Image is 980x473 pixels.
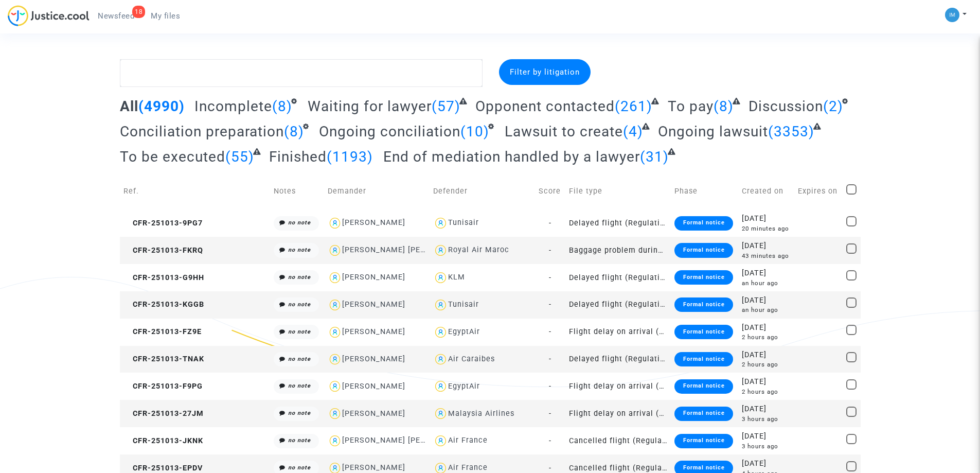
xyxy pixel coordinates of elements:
[328,325,343,340] img: icon-user.svg
[433,270,448,285] img: icon-user.svg
[194,98,272,115] span: Incomplete
[383,148,640,165] span: End of mediation handled by a lawyer
[549,246,551,255] span: -
[460,123,489,140] span: (10)
[448,382,480,391] div: EgyptAir
[328,352,343,367] img: icon-user.svg
[742,279,791,288] div: an hour ago
[342,409,405,418] div: [PERSON_NAME]
[742,360,791,369] div: 2 hours ago
[327,148,373,165] span: (1193)
[123,246,203,255] span: CFR-251013-FKRQ
[565,173,671,209] td: File type
[288,274,311,281] i: no note
[448,246,509,254] div: Royal Air Maroc
[430,173,535,209] td: Defender
[288,464,311,471] i: no note
[742,268,791,279] div: [DATE]
[671,173,738,209] td: Phase
[674,243,733,257] div: Formal notice
[288,410,311,416] i: no note
[674,379,733,394] div: Formal notice
[433,297,448,312] img: icon-user.svg
[342,355,405,363] div: [PERSON_NAME]
[319,123,460,140] span: Ongoing conciliation
[742,404,791,415] div: [DATE]
[565,400,671,427] td: Flight delay on arrival (outside of EU - Montreal Convention)
[151,11,180,21] span: My files
[288,356,311,362] i: no note
[328,433,343,448] img: icon-user.svg
[328,216,343,231] img: icon-user.svg
[674,297,733,312] div: Formal notice
[342,246,471,254] div: [PERSON_NAME] [PERSON_NAME]
[288,219,311,226] i: no note
[269,148,327,165] span: Finished
[132,6,145,18] div: 18
[433,379,448,394] img: icon-user.svg
[328,297,343,312] img: icon-user.svg
[565,237,671,264] td: Baggage problem during a flight
[288,301,311,308] i: no note
[123,436,203,445] span: CFR-251013-JKNK
[549,409,551,418] span: -
[668,98,714,115] span: To pay
[742,349,791,361] div: [DATE]
[674,270,733,285] div: Formal notice
[448,355,495,363] div: Air Caraibes
[120,148,225,165] span: To be executed
[549,273,551,282] span: -
[448,273,465,282] div: KLM
[90,8,142,24] a: 18Newsfeed
[742,240,791,252] div: [DATE]
[342,273,405,282] div: [PERSON_NAME]
[8,5,90,26] img: jc-logo.svg
[342,327,405,336] div: [PERSON_NAME]
[615,98,652,115] span: (261)
[328,406,343,421] img: icon-user.svg
[768,123,814,140] span: (3353)
[742,431,791,442] div: [DATE]
[328,379,343,394] img: icon-user.svg
[640,148,669,165] span: (31)
[288,247,311,253] i: no note
[448,463,488,472] div: Air France
[324,173,430,209] td: Demander
[794,173,842,209] td: Expires on
[342,436,471,445] div: [PERSON_NAME] [PERSON_NAME]
[433,216,448,231] img: icon-user.svg
[742,333,791,342] div: 2 hours ago
[674,434,733,448] div: Formal notice
[448,409,514,418] div: Malaysia Airlines
[433,433,448,448] img: icon-user.svg
[823,98,843,115] span: (2)
[342,300,405,309] div: [PERSON_NAME]
[475,98,615,115] span: Opponent contacted
[623,123,643,140] span: (4)
[742,415,791,424] div: 3 hours ago
[120,173,271,209] td: Ref.
[674,407,733,421] div: Formal notice
[123,300,204,309] span: CFR-251013-KGGB
[742,322,791,334] div: [DATE]
[549,219,551,227] span: -
[123,464,203,472] span: CFR-251013-EPDV
[288,382,311,389] i: no note
[565,427,671,454] td: Cancelled flight (Regulation EC 261/2004)
[738,173,794,209] td: Created on
[270,173,324,209] td: Notes
[742,306,791,314] div: an hour ago
[123,409,204,418] span: CFR-251013-27JM
[742,388,791,396] div: 2 hours ago
[549,327,551,336] span: -
[742,252,791,260] div: 43 minutes ago
[288,437,311,444] i: no note
[225,148,254,165] span: (55)
[742,224,791,233] div: 20 minutes ago
[433,406,448,421] img: icon-user.svg
[120,123,284,140] span: Conciliation preparation
[448,300,479,309] div: Tunisair
[342,463,405,472] div: [PERSON_NAME]
[448,436,488,445] div: Air France
[308,98,432,115] span: Waiting for lawyer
